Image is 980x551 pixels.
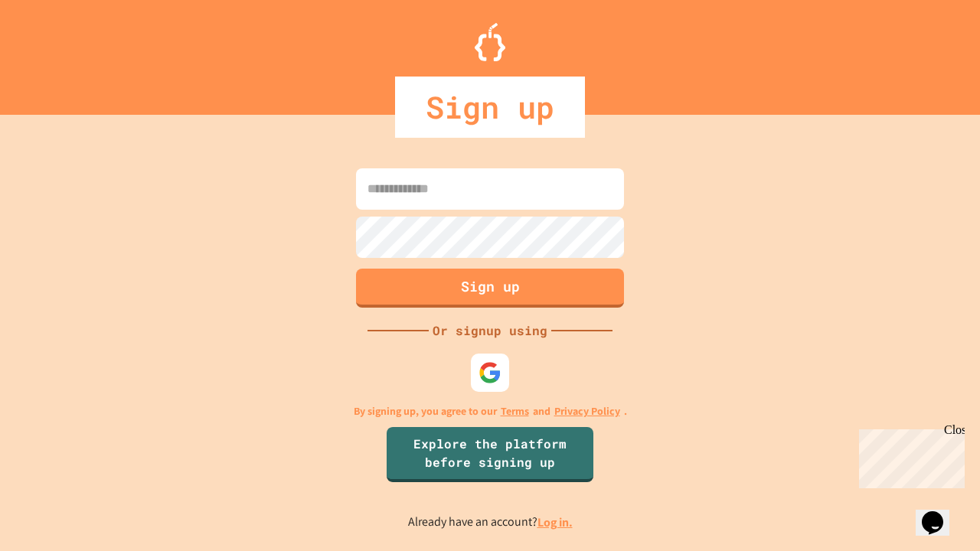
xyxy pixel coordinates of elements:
[6,6,106,97] div: Chat with us now!Close
[475,23,505,61] img: Logo.svg
[554,403,620,419] a: Privacy Policy
[408,513,573,532] p: Already have an account?
[395,77,585,138] div: Sign up
[501,403,529,419] a: Terms
[429,321,551,340] div: Or signup using
[479,361,501,384] img: google-icon.svg
[354,403,627,419] p: By signing up, you agree to our and .
[356,269,624,308] button: Sign up
[537,514,573,530] a: Log in.
[387,427,593,482] a: Explore the platform before signing up
[853,423,965,488] iframe: chat widget
[916,490,965,536] iframe: chat widget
